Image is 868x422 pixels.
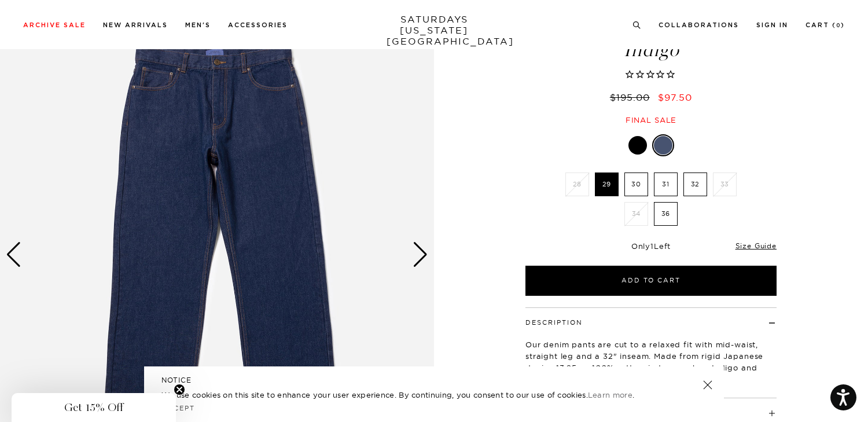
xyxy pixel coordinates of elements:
[161,404,195,412] a: Accept
[23,22,86,28] a: Archive Sale
[806,22,845,28] a: Cart (0)
[524,115,778,125] div: Final sale
[524,41,778,60] span: Indigo
[387,14,482,47] a: SATURDAYS[US_STATE][GEOGRAPHIC_DATA]
[524,69,778,81] span: Rated 0.0 out of 5 stars 0 reviews
[185,22,211,28] a: Men's
[836,23,841,28] small: 0
[658,91,692,103] span: $97.50
[161,375,707,386] h5: NOTICE
[161,389,665,401] p: We use cookies on this site to enhance your user experience. By continuing, you consent to our us...
[103,22,168,28] a: New Arrivals
[610,91,654,103] del: $195.00
[525,241,777,251] div: Only Left
[654,202,678,226] label: 36
[64,401,123,414] span: Get 15% Off
[6,242,21,267] div: Previous slide
[650,241,654,251] span: 1
[735,241,777,250] a: Size Guide
[525,266,777,296] button: Add to Cart
[595,173,619,196] label: 29
[756,22,788,28] a: Sign In
[654,173,678,196] label: 31
[525,339,777,385] p: Our denim pants are cut to a relaxed fit with mid-waist, straight leg and a 32" inseam. Made from...
[525,320,583,326] button: Description
[659,22,739,28] a: Collaborations
[174,384,185,395] button: Close teaser
[12,393,176,422] div: Get 15% OffClose teaser
[228,22,288,28] a: Accessories
[524,19,778,60] h1: Denim Pant
[683,173,707,196] label: 32
[413,242,428,267] div: Next slide
[624,173,648,196] label: 30
[588,390,632,399] a: Learn more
